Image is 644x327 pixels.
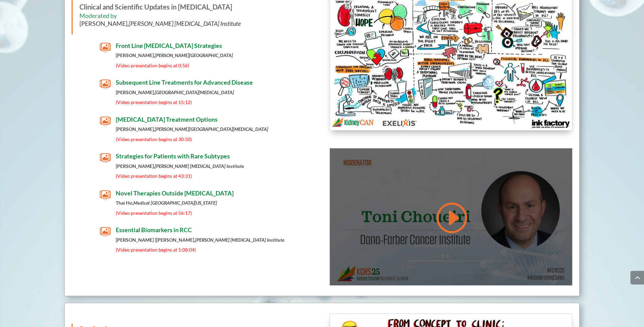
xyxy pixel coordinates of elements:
strong: [PERSON_NAME], [116,52,233,58]
strong: [PERSON_NAME], [116,89,234,95]
span: Novel Therapies Outside [MEDICAL_DATA] [116,189,234,197]
strong: [PERSON_NAME], [116,126,268,132]
span: Front Line [MEDICAL_DATA] Strategies [116,42,222,49]
span:  [100,42,111,53]
span: (Video presentation begins at 15:12) [116,99,192,105]
em: [PERSON_NAME] [MEDICAL_DATA] Institute [195,237,284,243]
span:  [100,226,111,237]
span: Essential Biomarkers in RCC [116,226,192,234]
span: (Video presentation begins at 56:17) [116,210,192,216]
span: (Video presentation begins at 43:31) [116,173,192,179]
h6: Moderated by [79,12,308,31]
span: (Video presentation begins at 1:08:04) [116,247,196,253]
em: [PERSON_NAME] [MEDICAL_DATA] Institute [129,20,241,27]
span:  [100,190,111,201]
em: [PERSON_NAME][GEOGRAPHIC_DATA] [155,52,233,58]
span: (Video presentation begins at 30:50) [116,136,192,142]
strong: Thai Ho, [116,200,217,206]
span:  [100,116,111,127]
span: [PERSON_NAME], [79,20,241,27]
span: [MEDICAL_DATA] Treatment Options [116,116,218,123]
em: [GEOGRAPHIC_DATA][MEDICAL_DATA] [155,89,234,95]
span:  [100,79,111,90]
strong: [PERSON_NAME] ([PERSON_NAME], [116,237,284,243]
span: Strategies for Patients with Rare Subtypes [116,152,230,160]
span: Subsequent Line Treatments for Advanced Disease [116,79,253,86]
em: [PERSON_NAME] [MEDICAL_DATA] Institute [155,163,244,169]
span:  [100,153,111,163]
strong: [PERSON_NAME], [116,163,244,169]
em: [PERSON_NAME][GEOGRAPHIC_DATA][MEDICAL_DATA] [155,126,268,132]
span: (Video presentation begins at 0:56) [116,63,189,68]
em: Medical [GEOGRAPHIC_DATA][US_STATE] [133,200,217,206]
